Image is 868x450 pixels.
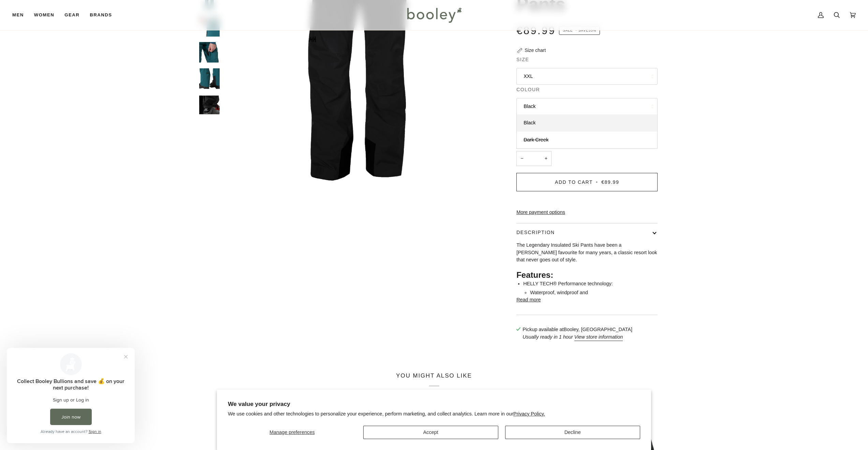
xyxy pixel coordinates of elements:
button: + [541,151,551,166]
button: Read more [516,296,541,304]
p: The Legendary Insulated Ski Pants have been a [PERSON_NAME] favourite for many years, a classic r... [516,242,658,264]
button: Add to Cart • €89.99 [516,173,658,191]
span: Manage preferences [269,429,314,435]
h2: We value your privacy [228,400,640,408]
button: XXL [516,68,658,85]
a: Privacy Policy. [513,411,545,417]
div: Size chart [525,47,546,54]
span: Women [34,12,54,18]
strong: Booley, [GEOGRAPHIC_DATA] [564,327,632,332]
p: Pickup available at [523,326,632,333]
img: Helly Hansen Men's Legendary Insulated Pants - Booley Galway [199,68,220,89]
span: 55% [589,28,597,32]
button: − [516,151,527,166]
span: Dark Creek [524,137,548,142]
a: Dark Creek [517,132,657,149]
span: Men [12,12,24,18]
span: Brands [90,12,112,18]
span: Black [524,120,535,125]
li: Waterproof, windproof and [530,289,658,297]
span: Sale [563,28,573,32]
img: Helly Hansen Men's Legendary Insulated Pants - Booley Galway [199,42,220,63]
button: Decline [505,426,640,439]
span: €89.99 [516,25,556,37]
h2: Features: [516,270,658,280]
span: • [594,179,599,185]
button: View store information [574,333,623,341]
span: Add to Cart [555,179,593,185]
button: Description [516,223,658,242]
em: • [574,28,578,32]
iframe: Loyalty program pop-up with offers and actions [7,348,135,443]
h2: You might also like [199,372,669,386]
img: Helly Hansen Men's Legendary Insulated Pants - Booley Galway [199,95,220,115]
a: Black [517,114,657,132]
span: Colour [516,86,540,93]
span: €89.99 [601,179,619,185]
button: Accept [363,426,498,439]
span: Size [516,56,529,63]
p: We use cookies and other technologies to personalize your experience, perform marketing, and coll... [228,411,640,417]
a: More payment options [516,209,658,216]
img: Booley [404,5,464,25]
li: HELLY TECH® Performance technology: [523,280,658,296]
input: Quantity [516,151,551,166]
p: Usually ready in 1 hour [523,333,632,341]
button: Manage preferences [228,426,356,439]
button: Black [516,98,658,115]
span: Gear [64,12,79,18]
